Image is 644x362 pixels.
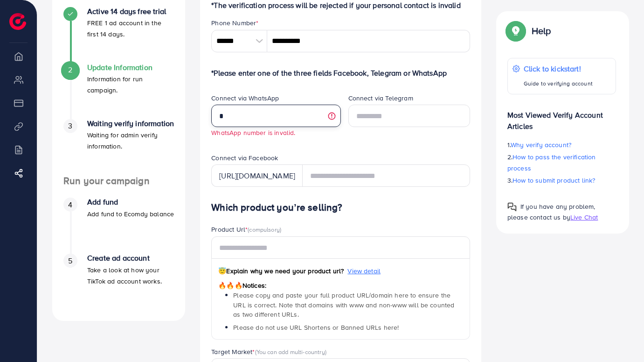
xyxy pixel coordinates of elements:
li: Add fund [52,198,185,254]
p: 2. [507,151,616,174]
img: logo [9,13,26,30]
small: WhatsApp number is invalid. [211,128,295,137]
p: Add fund to Ecomdy balance [87,208,174,220]
span: How to pass the verification process [507,152,596,173]
span: Why verify account? [511,140,571,149]
h4: Which product you’re selling? [211,202,470,213]
label: Phone Number [211,18,258,28]
p: Take a look at how your TikTok ad account works. [87,264,174,287]
h4: Run your campaign [52,175,185,187]
span: (You can add multi-country) [255,348,326,356]
p: Waiting for admin verify information. [87,129,174,152]
p: Most Viewed Verify Account Articles [507,102,616,132]
label: Connect via Facebook [211,153,278,163]
span: How to submit product link? [512,176,595,185]
label: Connect via WhatsApp [211,93,279,103]
span: View detail [347,266,381,276]
h4: Create ad account [87,254,174,263]
li: Waiting verify information [52,119,185,175]
div: [URL][DOMAIN_NAME] [211,164,303,187]
p: FREE 1 ad account in the first 14 days. [87,17,174,40]
label: Connect via Telegram [348,93,413,103]
p: *Please enter one of the three fields Facebook, Telegram or WhatsApp [211,67,470,78]
iframe: Chat [604,320,637,355]
span: Explain why we need your product url? [218,266,344,276]
span: (compulsory) [248,225,281,234]
p: 1. [507,139,616,150]
img: Popup guide [507,22,524,39]
h4: Waiting verify information [87,119,174,128]
span: 😇 [218,266,226,276]
p: Click to kickstart! [524,63,593,74]
label: Product Url [211,225,281,234]
span: 3 [68,121,72,131]
p: 3. [507,175,616,186]
span: Notices: [218,281,266,290]
p: Information for run campaign. [87,73,174,96]
li: Update Information [52,63,185,119]
span: Please copy and paste your full product URL/domain here to ensure the URL is correct. Note that d... [233,291,454,319]
span: Live Chat [570,213,598,222]
span: 🔥🔥🔥 [218,281,242,290]
span: 4 [68,199,72,210]
h4: Active 14 days free trial [87,7,174,16]
p: Guide to verifying account [524,78,593,89]
label: Target Market [211,347,326,356]
li: Create ad account [52,254,185,310]
p: Help [532,25,551,36]
span: If you have any problem, please contact us by [507,202,596,222]
span: 2 [68,64,72,75]
img: Popup guide [507,202,517,212]
h4: Update Information [87,63,174,72]
li: Active 14 days free trial [52,7,185,63]
h4: Add fund [87,198,174,206]
span: 5 [68,256,72,266]
span: Please do not use URL Shortens or Banned URLs here! [233,323,399,332]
